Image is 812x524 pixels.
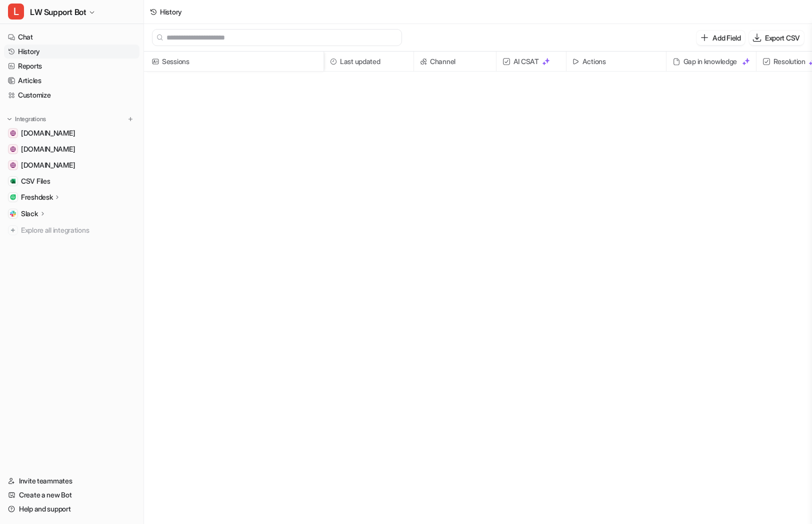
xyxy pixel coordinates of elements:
p: Add Field [712,33,740,43]
span: [DOMAIN_NAME] [21,160,75,170]
span: AI CSAT [500,52,562,72]
a: www.learnworlds.com[DOMAIN_NAME] [4,142,139,156]
a: Invite teammates [4,474,139,488]
img: support.learnworlds.com [10,130,16,136]
span: LW Support Bot [30,5,86,19]
p: Slack [21,209,38,219]
div: Gap in knowledge [670,52,752,72]
img: explore all integrations [8,225,18,235]
a: www.learnworlds.dev[DOMAIN_NAME] [4,158,139,172]
span: CSV Files [21,176,50,186]
button: Export CSV [749,31,804,45]
p: Export CSV [765,33,800,43]
a: support.learnworlds.com[DOMAIN_NAME] [4,126,139,140]
a: Explore all integrations [4,223,139,237]
img: Freshdesk [10,194,16,200]
p: Integrations [15,115,46,123]
span: [DOMAIN_NAME] [21,144,75,154]
h2: Actions [582,52,606,72]
a: Help and support [4,502,139,516]
a: Chat [4,30,139,44]
span: [DOMAIN_NAME] [21,128,75,138]
img: expand menu [6,116,13,123]
button: Add Field [696,31,744,45]
span: Last updated [328,52,409,72]
a: Create a new Bot [4,488,139,502]
p: Freshdesk [21,192,52,202]
span: Explore all integrations [21,222,135,238]
button: Integrations [4,114,49,124]
span: Sessions [148,52,319,72]
div: History [160,7,182,17]
img: www.learnworlds.com [10,146,16,152]
a: Articles [4,74,139,88]
img: Slack [10,211,16,217]
img: CSV Files [10,178,16,184]
img: www.learnworlds.dev [10,162,16,168]
span: Channel [418,52,492,72]
a: History [4,45,139,59]
a: Customize [4,88,139,102]
img: menu_add.svg [127,116,134,123]
a: Reports [4,59,139,73]
a: CSV FilesCSV Files [4,174,139,188]
span: L [8,4,24,20]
